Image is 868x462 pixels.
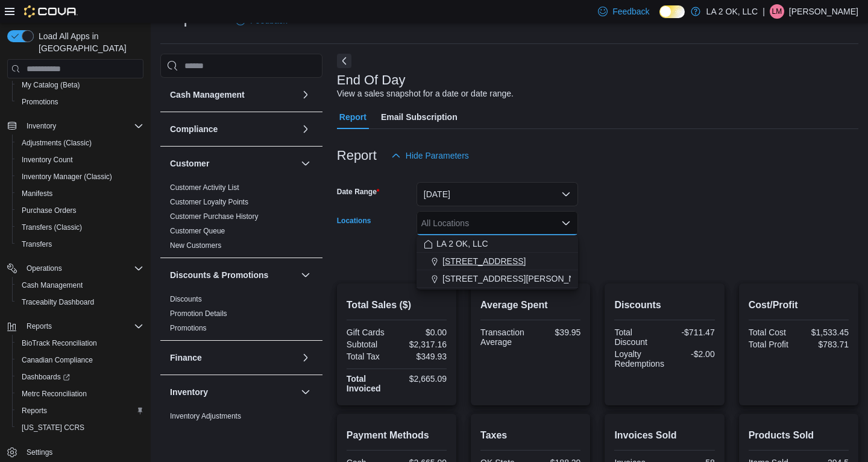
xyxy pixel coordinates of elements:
h2: Cost/Profit [749,298,849,312]
span: Reports [22,319,143,334]
span: Adjustments (Classic) [22,138,92,148]
button: Operations [22,261,67,276]
span: Reports [22,406,47,416]
a: Manifests [17,186,57,201]
label: Date Range [337,187,380,197]
button: [US_STATE] CCRS [12,419,148,436]
h3: Cash Management [170,89,245,101]
button: BioTrack Reconciliation [12,335,148,352]
span: Inventory [27,121,56,131]
input: Dark Mode [659,5,685,18]
h2: Taxes [480,428,580,443]
h2: Average Spent [480,298,580,312]
button: Next [337,54,351,68]
span: Inventory Manager (Classic) [22,172,112,182]
a: Customer Loyalty Points [170,198,248,206]
button: LA 2 OK, LLC [417,235,578,253]
button: Transfers [12,236,148,253]
span: Traceabilty Dashboard [17,295,143,309]
div: -$2.00 [669,349,715,359]
a: Metrc Reconciliation [17,387,92,401]
h3: End Of Day [337,73,406,87]
span: Settings [22,445,143,460]
button: Inventory [22,119,61,133]
a: BioTrack Reconciliation [17,336,102,350]
h3: Compliance [170,123,218,135]
button: Purchase Orders [12,202,148,219]
h3: Finance [170,352,202,364]
p: [PERSON_NAME] [789,4,858,19]
div: View a sales snapshot for a date or date range. [337,87,514,100]
div: Customer [160,180,322,258]
span: My Catalog (Beta) [17,78,143,92]
button: Customer [170,157,296,169]
button: My Catalog (Beta) [12,77,148,93]
span: BioTrack Reconciliation [17,336,143,350]
p: | [763,4,765,19]
span: Promotion Details [170,309,227,318]
div: $349.93 [399,352,447,361]
span: LA 2 OK, LLC [436,238,488,250]
span: LM [772,4,782,19]
a: Settings [22,445,57,460]
button: Inventory [170,386,296,398]
span: My Catalog (Beta) [22,80,80,90]
span: Transfers [17,237,143,252]
span: Hide Parameters [406,150,469,162]
a: Dashboards [17,370,75,384]
span: Adjustments (Classic) [17,136,143,150]
span: New Customers [170,241,221,250]
div: Choose from the following options [417,235,578,288]
span: Report [339,105,366,129]
div: Total Discount [614,328,662,347]
h2: Total Sales ($) [347,298,447,312]
span: Inventory [22,119,143,133]
span: Canadian Compliance [17,353,143,367]
a: Dashboards [12,369,148,385]
a: Inventory Manager (Classic) [17,169,117,184]
span: Feedback [612,5,649,17]
button: Compliance [298,122,313,136]
a: Traceabilty Dashboard [17,295,99,309]
span: Transfers (Classic) [22,223,82,232]
button: Promotions [12,93,148,110]
button: Inventory Manager (Classic) [12,168,148,185]
button: Inventory Count [12,151,148,168]
a: Customer Activity List [170,183,239,192]
h3: Customer [170,157,209,169]
button: Customer [298,156,313,171]
div: $783.71 [801,340,849,349]
a: Purchase Orders [17,203,81,218]
span: Metrc Reconciliation [17,387,143,401]
span: Reports [27,321,52,331]
div: Total Tax [347,352,394,361]
span: Purchase Orders [22,206,77,215]
strong: Total Invoiced [347,374,381,393]
button: Cash Management [170,89,296,101]
a: Transfers (Classic) [17,220,87,235]
button: Hide Parameters [386,144,474,168]
span: [US_STATE] CCRS [22,423,84,432]
span: Transfers [22,239,52,249]
div: -$711.47 [667,328,715,337]
a: Promotions [170,324,207,332]
span: Promotions [170,323,207,333]
span: Inventory Count [22,155,73,165]
span: Canadian Compliance [22,355,93,365]
span: Metrc Reconciliation [22,389,87,399]
span: [STREET_ADDRESS][PERSON_NAME] [442,273,596,285]
div: Transaction Average [480,328,528,347]
button: Discounts & Promotions [298,268,313,282]
button: Compliance [170,123,296,135]
button: Reports [22,319,57,334]
div: $2,665.09 [399,374,447,384]
span: Load All Apps in [GEOGRAPHIC_DATA] [34,30,143,54]
a: Cash Management [17,278,87,293]
span: BioTrack Reconciliation [22,338,97,348]
a: Customer Queue [170,227,225,235]
a: Adjustments (Classic) [17,136,96,150]
span: Traceabilty Dashboard [22,297,94,307]
p: LA 2 OK, LLC [706,4,758,19]
h2: Payment Methods [347,428,447,443]
button: [DATE] [417,182,578,206]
